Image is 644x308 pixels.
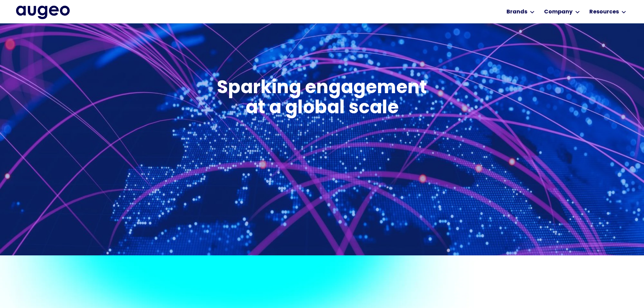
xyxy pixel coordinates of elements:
[544,8,573,16] div: Company
[506,8,527,16] div: Brands
[16,6,70,19] a: home
[207,79,437,119] h2: Sparking engagement at a global scale
[589,8,619,16] div: Resources
[16,6,70,19] img: Augeo's full logo in midnight blue.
